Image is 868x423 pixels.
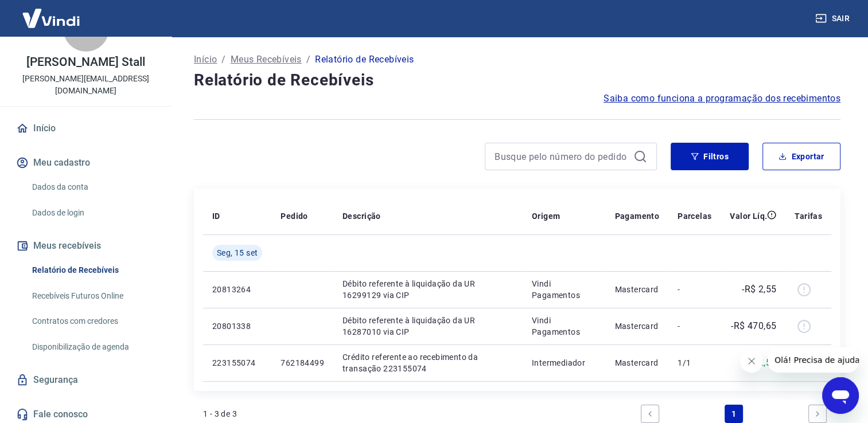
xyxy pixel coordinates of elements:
a: Contratos com credores [28,310,158,333]
p: Parcelas [678,210,711,222]
a: Previous page [641,405,659,423]
p: -R$ 470,65 [731,319,776,333]
img: Vindi [14,1,88,36]
iframe: Botão para abrir a janela de mensagens [822,377,859,414]
p: 223155074 [212,357,262,369]
p: [PERSON_NAME][EMAIL_ADDRESS][DOMAIN_NAME] [9,73,162,97]
span: Seg, 15 set [217,247,258,258]
a: Dados de login [28,201,158,225]
p: Vindi Pagamentos [532,315,597,338]
h4: Relatório de Recebíveis [194,69,840,92]
a: Relatório de Recebíveis [28,258,158,282]
p: - [678,320,711,332]
p: - [678,284,711,295]
p: / [306,53,310,66]
a: Recebíveis Futuros Online [28,284,158,308]
p: 20801338 [212,320,262,332]
a: Segurança [14,367,158,393]
p: Mastercard [614,284,659,295]
button: Filtros [671,143,749,170]
a: Meus Recebíveis [231,53,302,66]
p: Débito referente à liquidação da UR 16287010 via CIP [342,315,513,338]
p: [PERSON_NAME] Stall [26,56,145,68]
input: Busque pelo número do pedido [495,148,629,165]
span: Olá! Precisa de ajuda? [7,8,96,17]
p: -R$ 2,55 [742,283,776,296]
iframe: Fechar mensagem [740,350,763,373]
a: Saiba como funciona a programação dos recebimentos [604,92,840,105]
button: Exportar [762,143,840,170]
p: Débito referente à liquidação da UR 16299129 via CIP [342,278,513,301]
button: Meu cadastro [14,150,158,175]
p: Mastercard [614,320,659,332]
p: 20813264 [212,284,262,295]
p: Tarifas [795,210,822,222]
p: / [221,53,225,66]
button: Meus recebíveis [14,233,158,258]
a: Next page [808,405,827,423]
p: Pedido [281,210,308,222]
p: ID [212,210,220,222]
p: 1/1 [678,357,711,369]
p: 1 - 3 de 3 [203,408,237,420]
a: Disponibilização de agenda [28,335,158,359]
iframe: Mensagem da empresa [768,347,859,373]
p: Intermediador [532,357,597,369]
p: Pagamento [614,210,659,222]
p: Valor Líq. [730,210,767,222]
a: Page 1 is your current page [725,405,743,423]
p: Origem [532,210,560,222]
a: Início [14,116,158,141]
a: Início [194,53,217,66]
a: Dados da conta [28,175,158,199]
button: Sair [813,8,854,29]
p: Vindi Pagamentos [532,278,597,301]
p: 762184499 [281,357,324,369]
p: Descrição [342,210,381,222]
p: Mastercard [614,357,659,369]
p: Relatório de Recebíveis [315,53,414,66]
p: Crédito referente ao recebimento da transação 223155074 [342,351,513,374]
